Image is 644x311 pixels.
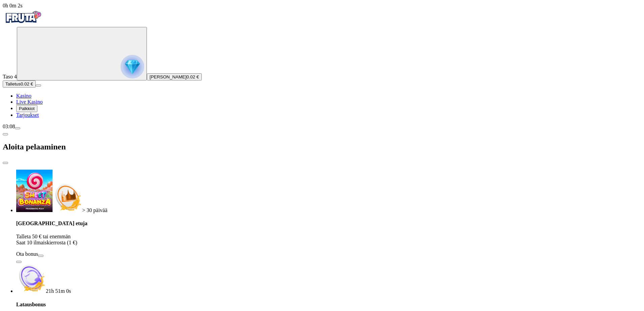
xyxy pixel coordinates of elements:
[16,105,37,112] button: reward iconPalkkiot
[3,124,15,129] span: 03:08
[82,207,107,213] span: countdown
[16,220,641,227] h4: [GEOGRAPHIC_DATA] etuja
[3,9,43,26] img: Fruta
[16,112,39,118] span: Tarjoukset
[16,263,46,293] img: Reload bonus icon
[16,112,39,118] a: gift-inverted iconTarjoukset
[5,81,21,87] span: Talletus
[16,251,38,257] label: Ota bonus
[16,99,43,105] a: poker-chip iconLive Kasino
[16,170,53,212] img: Sweet Bonanza
[21,81,33,87] span: 0.02 €
[147,73,202,80] button: [PERSON_NAME]0.02 €
[46,288,71,294] span: countdown
[16,261,22,263] button: info
[3,80,36,88] button: Talletusplus icon0.02 €
[17,27,147,80] button: reward progress
[16,99,43,105] span: Live Kasino
[16,234,641,246] p: Talleta 50 € tai enemmän Saat 10 ilmaiskierrosta (1 €)
[3,21,43,27] a: Fruta
[3,74,17,79] span: Taso 4
[19,106,35,111] span: Palkkiot
[16,93,31,99] a: diamond iconKasino
[16,93,31,99] span: Kasino
[3,9,641,118] nav: Primary
[187,74,199,79] span: 0.02 €
[16,302,641,308] h4: Latausbonus
[36,84,41,87] button: menu
[3,3,23,8] span: user session time
[15,127,20,129] button: menu
[3,162,8,164] button: close
[121,55,144,78] img: reward progress
[3,133,8,135] button: chevron-left icon
[53,182,82,212] img: Deposit bonus icon
[150,74,187,79] span: [PERSON_NAME]
[3,142,641,151] h2: Aloita pelaaminen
